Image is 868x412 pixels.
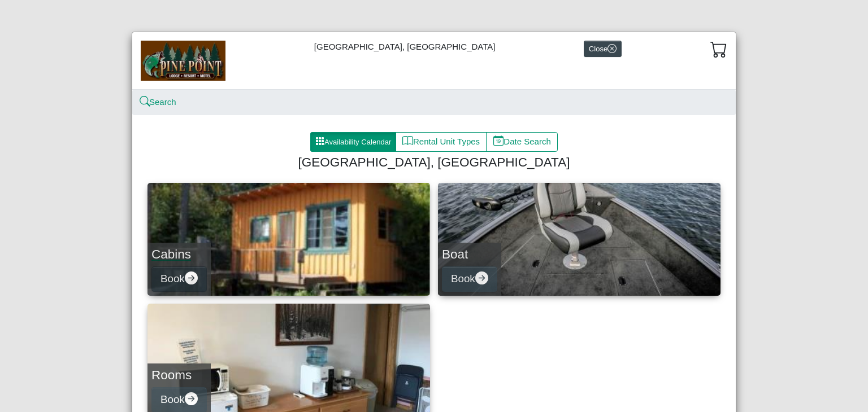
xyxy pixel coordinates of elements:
[132,32,736,89] div: [GEOGRAPHIC_DATA], [GEOGRAPHIC_DATA]
[151,247,207,262] h4: Cabins
[493,135,504,146] svg: calendar date
[584,41,622,57] button: Closex circle
[475,271,488,284] svg: arrow right circle fill
[442,266,497,292] button: Bookarrow right circle fill
[442,247,497,262] h4: Boat
[710,41,727,58] svg: cart
[141,98,149,106] svg: search
[396,132,487,152] button: bookRental Unit Types
[152,155,716,170] h4: [GEOGRAPHIC_DATA], [GEOGRAPHIC_DATA]
[607,44,617,53] svg: x circle
[310,132,396,152] button: grid3x3 gap fillAvailability Calendar
[151,367,207,383] h4: Rooms
[141,41,225,80] img: b144ff98-a7e1-49bd-98da-e9ae77355310.jpg
[185,392,198,405] svg: arrow right circle fill
[151,266,207,292] button: Bookarrow right circle fill
[315,137,324,146] svg: grid3x3 gap fill
[141,97,176,107] a: searchSearch
[185,271,198,284] svg: arrow right circle fill
[402,135,413,146] svg: book
[486,132,558,152] button: calendar dateDate Search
